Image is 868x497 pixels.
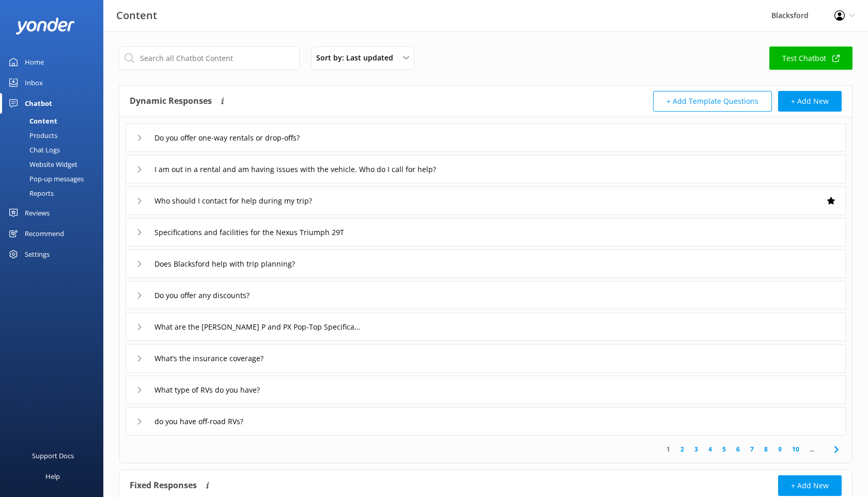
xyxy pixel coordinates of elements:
div: Chat Logs [6,143,60,157]
h3: Content [116,7,157,24]
div: Settings [25,244,50,265]
span: Sort by: Last updated [316,52,399,64]
a: 2 [675,444,689,454]
input: Search all Chatbot Content [119,46,300,70]
a: 3 [689,444,703,454]
a: 9 [773,444,787,454]
a: 6 [731,444,745,454]
h4: Fixed Responses [130,475,197,496]
button: + Add New [778,475,842,496]
h4: Dynamic Responses [130,91,212,112]
div: Home [25,52,44,72]
a: Products [6,128,103,143]
div: Inbox [25,72,43,93]
div: Recommend [25,223,64,244]
div: Reviews [25,203,50,223]
span: ... [804,444,819,454]
a: 10 [787,444,804,454]
a: Chat Logs [6,143,103,157]
a: 8 [759,444,773,454]
a: Reports [6,186,103,200]
button: + Add New [778,91,842,112]
a: 5 [717,444,731,454]
a: 4 [703,444,717,454]
a: Website Widget [6,157,103,172]
a: 7 [745,444,759,454]
div: Reports [6,186,54,200]
div: Content [6,114,57,128]
div: Support Docs [32,445,74,466]
div: Help [45,466,60,487]
a: Pop-up messages [6,172,103,186]
a: Test Chatbot [769,46,853,70]
a: Content [6,114,103,128]
div: Chatbot [25,93,52,114]
div: Products [6,128,57,143]
div: Website Widget [6,157,78,172]
a: 1 [661,444,675,454]
img: yonder-white-logo.png [16,18,75,35]
div: Pop-up messages [6,172,84,186]
button: + Add Template Questions [653,91,772,112]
